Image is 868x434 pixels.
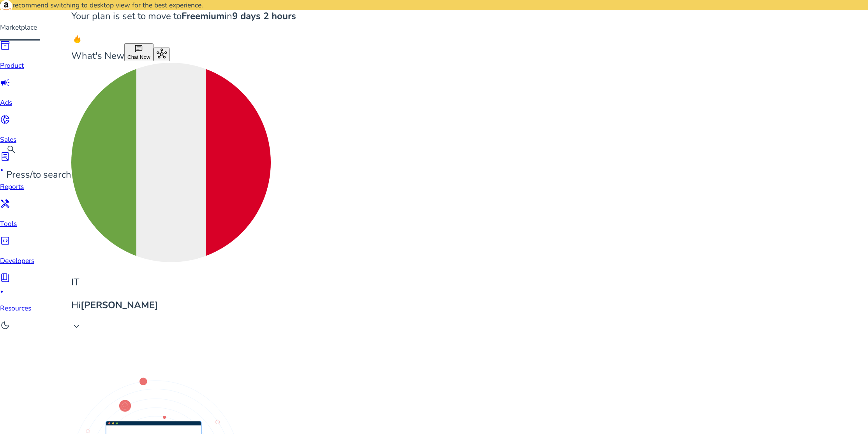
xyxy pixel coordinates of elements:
button: chatChat Now [124,43,153,61]
p: Your plan is set to move to in [71,9,296,23]
span: hub [157,49,167,59]
b: Freemium [182,10,224,22]
p: Hi [71,298,296,312]
b: 9 days 2 hours [232,10,296,22]
button: hub [153,48,170,61]
p: IT [71,275,296,289]
span: keyboard_arrow_down [71,321,81,332]
b: [PERSON_NAME] [81,299,158,311]
span: What's New [71,49,124,62]
span: Chat Now [127,54,150,60]
img: it.svg [71,63,271,262]
span: chat [134,44,143,53]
